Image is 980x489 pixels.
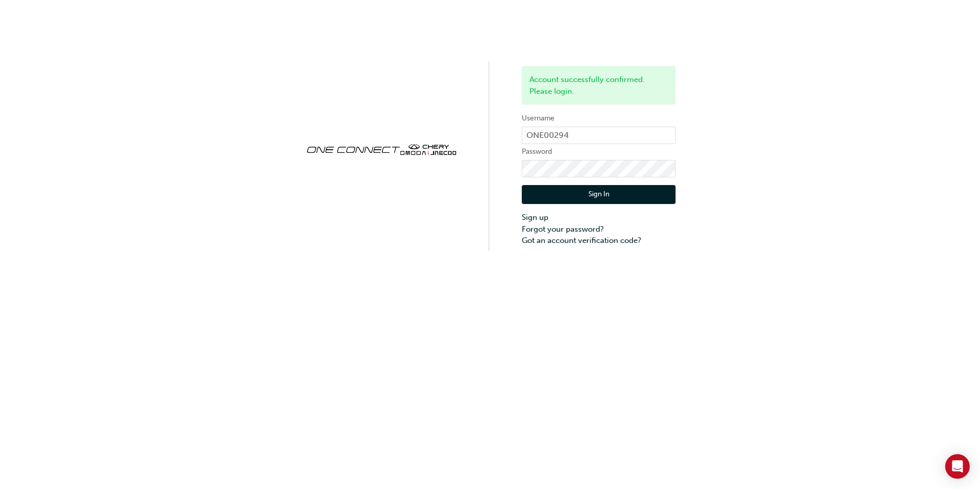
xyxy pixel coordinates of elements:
[304,135,458,162] img: oneconnect
[522,66,676,105] div: Account successfully confirmed. Please login.
[522,146,676,158] label: Password
[522,185,676,205] button: Sign In
[522,112,676,125] label: Username
[522,235,676,247] a: Got an account verification code?
[522,127,676,144] input: Username
[945,454,970,479] div: Open Intercom Messenger
[522,223,676,235] a: Forgot your password?
[522,212,676,223] a: Sign up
